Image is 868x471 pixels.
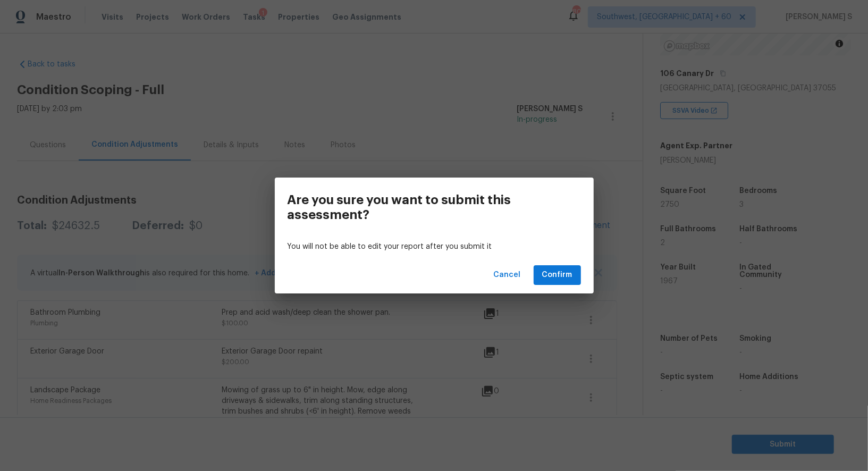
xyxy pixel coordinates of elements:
[494,268,521,282] span: Cancel
[288,192,533,222] h3: Are you sure you want to submit this assessment?
[288,241,581,253] p: You will not be able to edit your report after you submit it
[490,265,525,285] button: Cancel
[534,265,581,285] button: Confirm
[542,268,572,282] span: Confirm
